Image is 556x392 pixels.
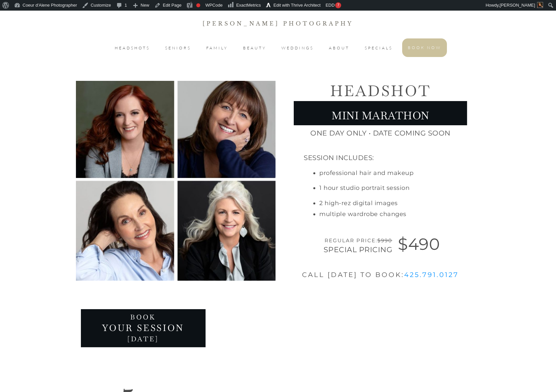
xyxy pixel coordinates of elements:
[319,184,413,199] li: 1 Hour Studio Portrait Session
[325,237,392,244] span: Regular Price:
[81,322,206,334] h2: Your Session
[196,3,200,7] div: Focus keyphrase not set
[0,19,556,28] p: [PERSON_NAME] Photography
[206,44,228,52] a: FAMILY
[324,245,393,254] span: Special Pricing
[304,146,374,164] p: Session Includes:
[377,237,392,244] span: $990
[398,230,445,258] p: $490
[408,44,441,52] a: BOOK NOW
[243,44,266,52] a: BEAUTY
[319,210,413,225] li: Multiple Wardrobe Changes
[319,169,413,184] li: Professional Hair and Makeup
[319,199,413,210] li: 2 High-Rez Digital Images
[76,81,276,281] img: Headshot Mini
[81,312,206,322] h2: Book
[365,44,393,52] a: SPECIALS
[281,44,314,52] a: WEDDINGS
[404,271,459,279] a: 425.791.0127
[302,269,459,284] h4: CALL [DATE] TO BOOK:
[294,101,467,125] p: Mini Marathon
[335,2,341,8] div: 7
[115,44,150,52] a: HEADSHOTS
[329,44,349,52] a: ABOUT
[81,334,206,347] h2: [DATE]
[294,126,467,140] p: One Day Only • Date Coming Soon
[165,44,191,52] a: SENIORS
[294,81,467,101] h1: Headshot
[500,3,535,8] span: [PERSON_NAME]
